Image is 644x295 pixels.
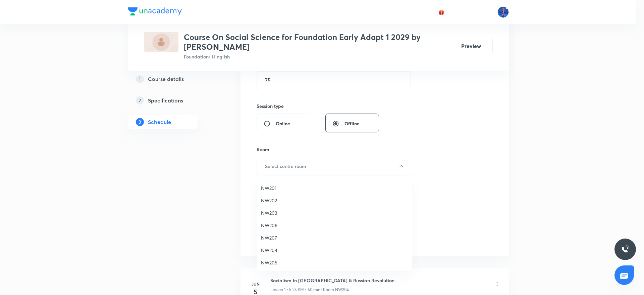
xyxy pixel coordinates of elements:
[261,222,408,229] span: NW206
[261,259,408,266] span: NW205
[261,197,408,204] span: NW202
[261,184,408,192] span: NW201
[261,234,408,241] span: NW207
[261,247,408,254] span: NW204
[261,209,408,216] span: NW203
